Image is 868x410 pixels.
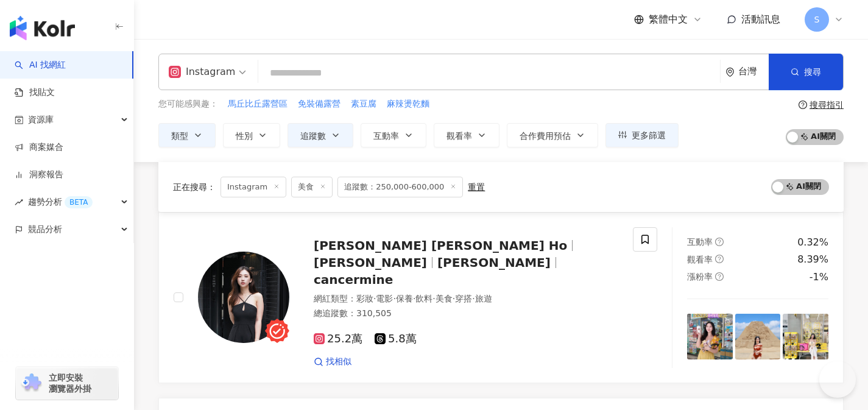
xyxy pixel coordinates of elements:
[393,294,395,303] span: ·
[810,100,844,110] div: 搜尋指引
[314,272,393,287] span: cancermine
[228,98,288,110] span: 馬丘比丘露營區
[314,293,618,305] div: 網紅類型 ：
[314,356,351,368] a: 找相似
[387,98,429,110] span: 麻辣燙乾麵
[738,66,769,77] div: 台灣
[15,87,55,99] a: 找貼文
[741,13,780,25] span: 活動訊息
[314,238,567,253] span: [PERSON_NAME] [PERSON_NAME] Ho
[797,253,828,266] div: 8.39%
[605,123,679,147] button: 更多篩選
[158,212,844,383] a: KOL Avatar[PERSON_NAME] [PERSON_NAME] Ho[PERSON_NAME][PERSON_NAME]cancermine網紅類型：彩妝·電影·保養·飲料·美食·穿...
[386,97,430,111] button: 麻辣燙乾麵
[49,372,91,394] span: 立即安裝 瀏覽器外掛
[227,97,288,111] button: 馬丘比丘露營區
[507,123,598,147] button: 合作費用預估
[453,294,455,303] span: ·
[236,131,253,141] span: 性別
[300,131,326,141] span: 追蹤數
[223,123,280,147] button: 性別
[437,255,551,270] span: [PERSON_NAME]
[376,294,393,303] span: 電影
[413,294,415,303] span: ·
[169,62,235,82] div: Instagram
[291,177,333,197] span: 美食
[475,294,492,303] span: 旅遊
[715,255,724,263] span: question-circle
[16,367,118,400] a: chrome extension立即安裝 瀏覽器外掛
[15,198,23,207] span: rise
[314,333,362,345] span: 25.2萬
[783,314,828,359] img: post-image
[725,68,735,77] span: environment
[314,308,618,320] div: 總追蹤數 ： 310,505
[415,294,432,303] span: 飲料
[28,188,93,216] span: 趨勢分析
[687,272,713,281] span: 漲粉率
[810,270,828,284] div: -1%
[396,294,413,303] span: 保養
[350,97,377,111] button: 素豆腐
[351,98,376,110] span: 素豆腐
[804,67,821,77] span: 搜尋
[819,361,856,398] iframe: Help Scout Beacon - Open
[797,236,828,249] div: 0.32%
[632,130,666,140] span: 更多篩選
[15,59,66,71] a: searchAI 找網紅
[434,123,499,147] button: 觀看率
[28,106,54,133] span: 資源庫
[735,314,781,359] img: post-image
[769,54,843,90] button: 搜尋
[373,294,376,303] span: ·
[326,356,351,368] span: 找相似
[171,131,188,141] span: 類型
[649,13,688,26] span: 繁體中文
[715,238,724,246] span: question-circle
[468,182,485,192] div: 重置
[15,169,63,181] a: 洞察報告
[314,255,427,270] span: [PERSON_NAME]
[446,131,472,141] span: 觀看率
[19,373,43,393] img: chrome extension
[687,314,733,359] img: post-image
[436,294,453,303] span: 美食
[297,97,341,111] button: 免裝備露營
[65,196,93,208] div: BETA
[520,131,571,141] span: 合作費用預估
[298,98,340,110] span: 免裝備露營
[814,13,820,26] span: S
[375,333,417,345] span: 5.8萬
[15,141,63,154] a: 商案媒合
[687,237,713,247] span: 互動率
[373,131,399,141] span: 互動率
[472,294,475,303] span: ·
[361,123,426,147] button: 互動率
[28,216,62,243] span: 競品分析
[715,272,724,281] span: question-circle
[10,16,75,40] img: logo
[455,294,472,303] span: 穿搭
[158,123,216,147] button: 類型
[221,177,286,197] span: Instagram
[356,294,373,303] span: 彩妝
[198,252,289,343] img: KOL Avatar
[158,98,218,110] span: 您可能感興趣：
[799,101,807,109] span: question-circle
[288,123,353,147] button: 追蹤數
[173,182,216,192] span: 正在搜尋 ：
[687,255,713,264] span: 觀看率
[432,294,435,303] span: ·
[337,177,463,197] span: 追蹤數：250,000-600,000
